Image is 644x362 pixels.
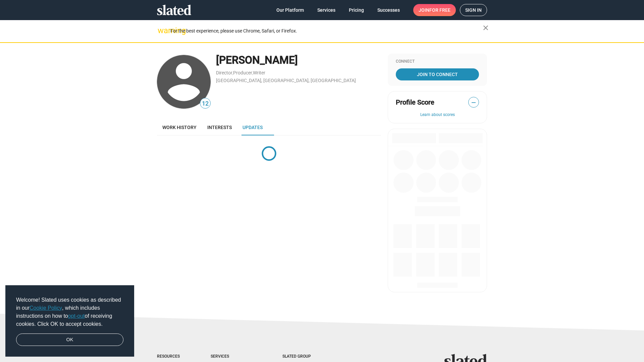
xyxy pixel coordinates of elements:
a: opt-out [68,313,85,319]
span: Interests [207,125,232,130]
a: dismiss cookie message [16,334,123,346]
div: cookieconsent [5,285,134,357]
a: Producer [233,70,252,75]
span: , [232,71,233,75]
button: Learn about scores [396,112,479,118]
span: , [252,71,253,75]
span: Services [317,4,335,16]
a: Work history [157,119,202,135]
span: Pricing [349,4,364,16]
span: Welcome! Slated uses cookies as described in our , which includes instructions on how to of recei... [16,296,123,328]
div: [PERSON_NAME] [216,53,381,67]
a: Director [216,70,232,75]
a: Join To Connect [396,68,479,80]
a: Updates [237,119,268,135]
span: Join [419,4,450,16]
a: Cookie Policy [30,305,62,311]
a: Pricing [343,4,369,16]
a: Joinfor free [413,4,456,16]
span: Sign in [465,4,482,16]
span: for free [429,4,450,16]
span: Profile Score [396,98,434,107]
span: Successes [377,4,400,16]
div: Services [211,354,256,359]
span: — [469,98,479,107]
a: Writer [253,70,265,75]
a: Services [312,4,341,16]
a: Our Platform [271,4,309,16]
span: 12 [200,99,210,108]
a: Successes [372,4,405,16]
a: [GEOGRAPHIC_DATA], [GEOGRAPHIC_DATA], [GEOGRAPHIC_DATA] [216,78,356,83]
a: Interests [202,119,237,135]
div: For the best experience, please use Chrome, Safari, or Firefox. [170,26,483,36]
span: Work history [162,125,197,130]
div: Slated Group [282,354,328,359]
a: Sign in [460,4,487,16]
mat-icon: warning [158,26,166,35]
span: Updates [243,125,263,130]
span: Our Platform [276,4,304,16]
div: Resources [157,354,184,359]
div: Connect [396,59,479,64]
mat-icon: close [482,24,490,32]
span: Join To Connect [397,68,478,80]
